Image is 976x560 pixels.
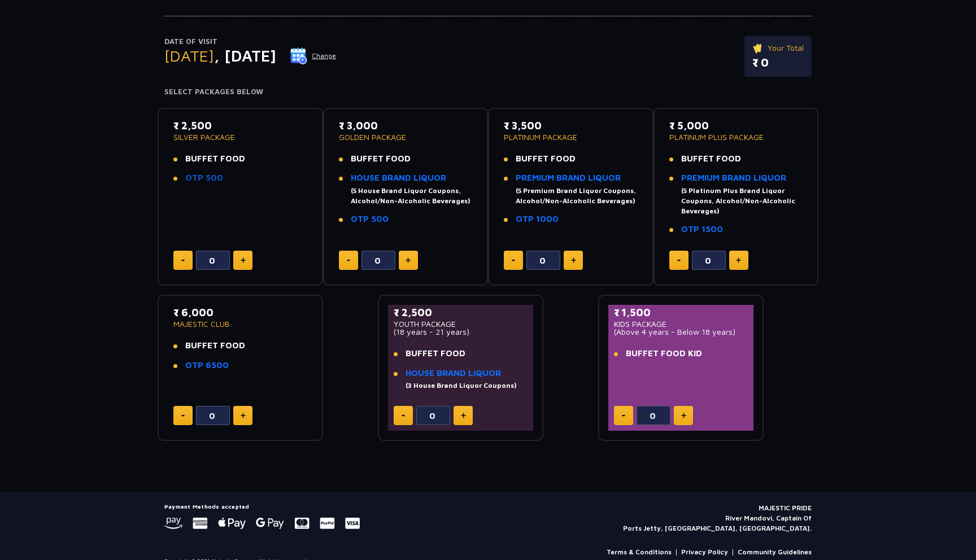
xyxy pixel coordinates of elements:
[752,42,764,54] img: ticket
[677,260,681,261] img: minus
[173,118,307,133] p: ₹ 2,500
[571,257,576,263] img: plus
[164,36,337,47] p: Date of Visit
[173,133,307,141] p: SILVER PACKAGE
[394,320,528,328] p: YOUTH PACKAGE
[738,547,812,557] a: Community Guidelines
[406,368,501,378] a: HOUSE BRAND LIQUOR
[290,47,337,65] button: Change
[406,257,411,263] img: plus
[681,413,686,418] img: plus
[181,415,185,417] img: minus
[173,305,307,320] p: ₹ 6,000
[214,46,276,65] span: , [DATE]
[164,88,812,97] h4: Select Packages Below
[241,413,246,418] img: plus
[241,257,246,263] img: plus
[681,154,741,163] span: BUFFET FOOD
[351,173,446,182] a: HOUSE BRAND LIQUOR
[339,118,473,133] p: ₹ 3,000
[164,503,360,510] h5: Payment Methods accepted
[351,154,411,163] span: BUFFET FOOD
[181,260,185,261] img: minus
[402,415,405,417] img: minus
[516,154,576,163] span: BUFFET FOOD
[669,133,803,141] p: PLATINUM PLUS PACKAGE
[681,186,803,216] div: (5 Platinum Plus Brand Liquor Coupons, Alcohol/Non-Alcoholic Beverages)
[185,340,245,350] span: BUFFET FOOD
[681,547,728,557] a: Privacy Policy
[185,154,245,163] span: BUFFET FOOD
[512,260,515,261] img: minus
[622,415,625,417] img: minus
[173,320,307,328] p: MAJESTIC CLUB
[681,224,723,234] a: OTP 1500
[623,503,812,533] p: MAJESTIC PRIDE River Mandovi, Captain Of Ports Jetty, [GEOGRAPHIC_DATA], [GEOGRAPHIC_DATA].
[185,173,223,182] a: OTP 500
[607,547,672,557] a: Terms & Conditions
[626,348,702,358] span: BUFFET FOOD KID
[185,360,229,370] a: OTP 6500
[752,42,804,54] p: Your Total
[681,173,786,182] a: PREMIUM BRAND LIQUOR
[164,46,214,65] span: [DATE]
[614,328,748,336] p: (Above 4 years - Below 18 years)
[339,133,473,141] p: GOLDEN PACKAGE
[752,54,804,71] p: ₹ 0
[516,186,638,206] div: (5 Premium Brand Liquor Coupons, Alcohol/Non-Alcoholic Beverages)
[504,118,638,133] p: ₹ 3,500
[736,257,741,263] img: plus
[351,214,389,224] a: OTP 500
[516,173,621,182] a: PREMIUM BRAND LIQUOR
[461,413,466,418] img: plus
[406,380,516,391] div: (3 House Brand Liquor Coupons)
[394,328,528,336] p: (18 years - 21 years)
[614,305,748,320] p: ₹ 1,500
[669,118,803,133] p: ₹ 5,000
[406,348,465,358] span: BUFFET FOOD
[516,214,559,224] a: OTP 1000
[351,186,473,206] div: (5 House Brand Liquor Coupons, Alcohol/Non-Alcoholic Beverages)
[347,260,350,261] img: minus
[394,305,528,320] p: ₹ 2,500
[504,133,638,141] p: PLATINUM PACKAGE
[614,320,748,328] p: KIDS PACKAGE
